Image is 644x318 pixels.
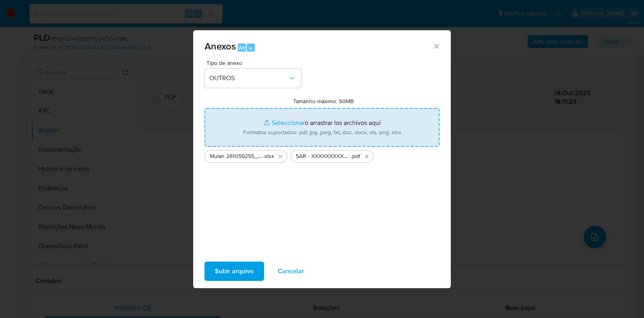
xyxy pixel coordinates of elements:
[278,262,304,280] span: Cancelar
[249,44,252,52] span: a
[362,152,372,161] button: Eliminar SAR - XXXXXXXXXX - CPF 08264901310 - LUIS CANDIDO SANTOS FREIRE (1).pdf
[433,42,440,50] button: Cerrar
[209,74,288,82] span: OUTROS
[204,262,264,281] button: Subir arquivo
[293,98,354,105] label: Tamanho máximo: 50MB
[267,262,314,281] button: Cancelar
[296,152,351,160] span: SAR - XXXXXXXXXX - CPF 08264901310 - [PERSON_NAME] [PERSON_NAME] (1)
[204,147,440,163] ul: Archivos seleccionados
[210,152,263,160] span: Mulan 261059255_2025_10_13_14_34_43
[204,39,236,53] span: Anexos
[206,60,303,66] span: Tipo de anexo
[215,262,254,280] span: Subir arquivo
[351,152,360,160] span: .pdf
[263,152,274,160] span: .xlsx
[204,69,301,88] button: OUTROS
[276,152,285,161] button: Eliminar Mulan 261059255_2025_10_13_14_34_43.xlsx
[239,44,245,52] span: Alt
